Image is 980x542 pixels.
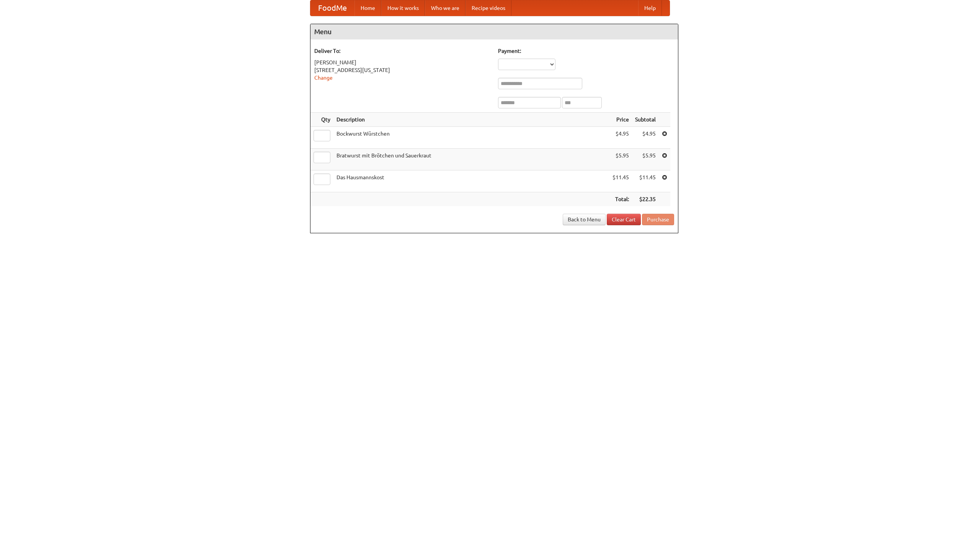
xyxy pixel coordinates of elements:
[354,0,381,16] a: Home
[632,192,659,206] th: $22.35
[563,214,606,225] a: Back to Menu
[632,170,659,192] td: $11.45
[632,149,659,170] td: $5.95
[310,113,333,127] th: Qty
[632,127,659,149] td: $4.95
[642,214,674,225] button: Purchase
[333,113,609,127] th: Description
[425,0,465,16] a: Who we are
[310,0,354,16] a: FoodMe
[609,113,632,127] th: Price
[638,0,662,16] a: Help
[609,127,632,149] td: $4.95
[632,113,659,127] th: Subtotal
[381,0,425,16] a: How it works
[609,170,632,192] td: $11.45
[314,66,490,74] div: [STREET_ADDRESS][US_STATE]
[465,0,511,16] a: Recipe videos
[314,47,490,55] h5: Deliver To:
[310,24,678,39] h4: Menu
[609,149,632,170] td: $5.95
[314,75,333,81] a: Change
[607,214,641,225] a: Clear Cart
[333,149,609,170] td: Bratwurst mit Brötchen und Sauerkraut
[333,127,609,149] td: Bockwurst Würstchen
[333,170,609,192] td: Das Hausmannskost
[314,59,490,66] div: [PERSON_NAME]
[498,47,674,55] h5: Payment:
[609,192,632,206] th: Total:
